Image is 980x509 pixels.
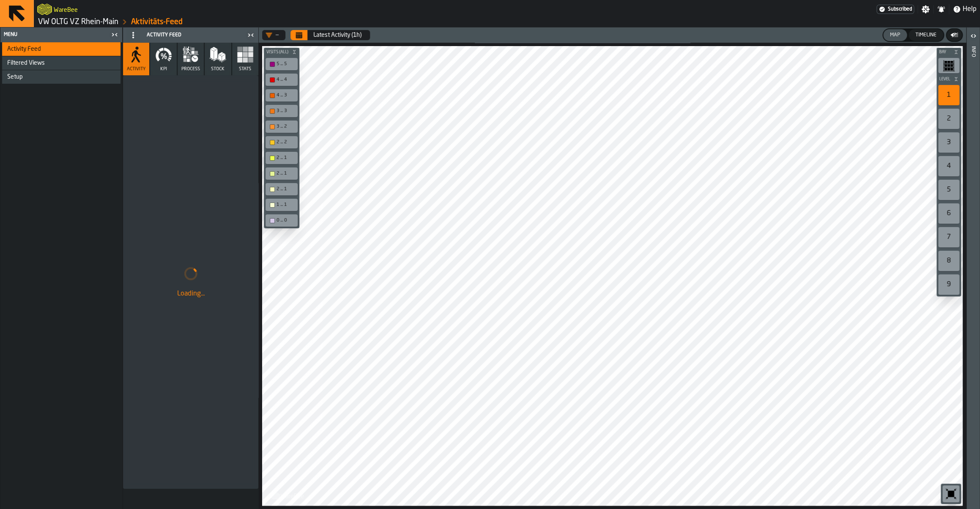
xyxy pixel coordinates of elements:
[963,4,977,14] span: Help
[37,17,507,27] nav: Breadcrumb
[267,138,296,147] div: 2 ... 2
[181,66,200,72] span: process
[944,487,958,501] svg: Reset zoom and position
[938,251,959,271] div: 8
[938,109,959,129] div: 2
[267,185,296,194] div: 2 ... 1
[938,85,959,105] div: 1
[938,156,959,176] div: 4
[967,29,979,44] label: button-toggle-Open
[308,27,367,44] button: Select date range
[936,83,961,107] div: button-toolbar-undefined
[941,484,961,504] div: button-toolbar-undefined
[912,32,940,38] div: Timeline
[267,169,296,178] div: 2 ... 1
[54,5,78,14] h2: Sub Title
[267,122,296,131] div: 3 ... 2
[909,29,943,41] button: button-Timeline
[2,32,109,38] div: Menu
[264,48,299,56] button: button-
[936,107,961,131] div: button-toolbar-undefined
[264,487,312,504] a: logo-header
[160,66,167,72] span: KPI
[7,60,45,66] span: Filtered Views
[276,61,295,67] div: 5 ... 5
[2,56,120,70] li: menu Filtered Views
[266,32,279,38] div: DropdownMenuValue-
[936,225,961,249] div: button-toolbar-undefined
[265,50,290,55] span: Visits (All)
[937,50,952,55] span: Bay
[936,48,961,56] button: button-
[38,17,118,27] a: link-to-/wh/i/44979e6c-6f66-405e-9874-c1e29f02a54a/simulations
[239,66,251,72] span: Stats
[290,30,370,40] div: Select date range
[936,202,961,225] div: button-toolbar-undefined
[7,74,23,80] span: Setup
[276,108,295,114] div: 3 ... 3
[276,202,295,208] div: 1 ... 1
[936,178,961,202] div: button-toolbar-undefined
[276,124,295,129] div: 3 ... 2
[211,66,224,72] span: Stock
[2,70,120,84] li: menu Setup
[267,216,296,225] div: 0 ... 0
[936,154,961,178] div: button-toolbar-undefined
[887,32,903,38] div: Map
[966,27,980,509] header: Info
[264,56,299,72] div: button-toolbar-undefined
[938,132,959,153] div: 3
[276,218,295,223] div: 0 ... 0
[267,60,296,68] div: 5 ... 5
[936,249,961,273] div: button-toolbar-undefined
[264,103,299,119] div: button-toolbar-undefined
[267,200,296,209] div: 1 ... 1
[264,134,299,150] div: button-toolbar-undefined
[267,153,296,162] div: 2 ... 1
[7,46,41,52] span: Activity Feed
[938,274,959,295] div: 9
[127,66,145,72] span: Activity
[876,5,914,14] div: Menu Subscription
[130,289,252,299] div: Loading...
[938,227,959,247] div: 7
[264,213,299,228] div: button-toolbar-undefined
[245,30,257,40] label: button-toggle-Close me
[276,186,295,192] div: 2 ... 1
[262,30,285,40] div: DropdownMenuValue-
[264,88,299,103] div: button-toolbar-undefined
[276,155,295,161] div: 2 ... 1
[949,4,980,14] label: button-toggle-Help
[131,17,183,27] a: link-to-/wh/i/44979e6c-6f66-405e-9874-c1e29f02a54a/feed/cb2375cd-a213-45f6-a9a8-871f1953d9f6
[936,75,961,83] button: button-
[125,28,245,42] div: Activity Feed
[313,32,361,38] div: Latest Activity (1h)
[276,77,295,82] div: 4 ... 4
[267,91,296,100] div: 4 ... 3
[888,6,912,12] span: Subscribed
[918,5,933,14] label: button-toggle-Settings
[2,42,120,56] li: menu Activity Feed
[264,181,299,197] div: button-toolbar-undefined
[0,27,122,42] header: Menu
[37,2,52,17] a: logo-header
[933,5,949,14] label: button-toggle-Notifications
[267,107,296,115] div: 3 ... 3
[264,166,299,181] div: button-toolbar-undefined
[970,44,976,507] div: Info
[936,273,961,296] div: button-toolbar-undefined
[876,5,914,14] a: link-to-/wh/i/44979e6c-6f66-405e-9874-c1e29f02a54a/settings/billing
[264,119,299,134] div: button-toolbar-undefined
[267,75,296,84] div: 4 ... 4
[938,203,959,224] div: 6
[264,197,299,213] div: button-toolbar-undefined
[290,30,307,40] button: Select date range Select date range
[264,72,299,88] div: button-toolbar-undefined
[938,180,959,200] div: 5
[936,131,961,154] div: button-toolbar-undefined
[109,30,120,40] label: button-toggle-Close me
[937,77,952,82] span: Level
[936,56,961,75] div: button-toolbar-undefined
[883,29,907,41] button: button-Map
[264,150,299,166] div: button-toolbar-undefined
